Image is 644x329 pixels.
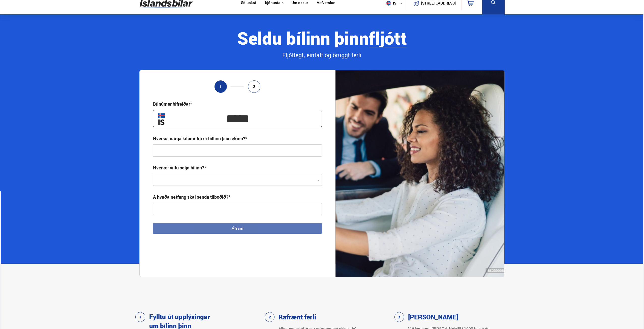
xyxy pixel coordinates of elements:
[4,2,19,17] button: Opna LiveChat spjallviðmót
[139,51,504,59] div: Fljótlegt, einfalt og öruggt ferli
[423,1,454,5] button: [STREET_ADDRESS]
[279,312,316,321] h3: Rafrænt ferli
[265,1,280,5] button: Þjónusta
[253,84,255,89] span: 2
[317,1,335,6] a: Vefverslun
[369,26,407,50] b: fljótt
[153,101,192,107] div: Bílnúmer bifreiðar*
[139,28,504,47] div: Seldu bílinn þinn
[384,1,397,6] span: is
[153,165,206,171] label: Hvenær viltu selja bílinn?*
[153,135,247,141] div: Hversu marga kílómetra er bíllinn þinn ekinn?*
[386,1,391,6] img: svg+xml;base64,PHN2ZyB4bWxucz0iaHR0cDovL3d3dy53My5vcmcvMjAwMC9zdmciIHdpZHRoPSI1MTIiIGhlaWdodD0iNT...
[220,84,222,89] span: 1
[153,194,230,200] div: Á hvaða netfang skal senda tilboðið?*
[153,223,322,234] button: Áfram
[241,1,256,6] a: Söluskrá
[291,1,308,6] a: Um okkur
[408,312,458,321] h3: [PERSON_NAME]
